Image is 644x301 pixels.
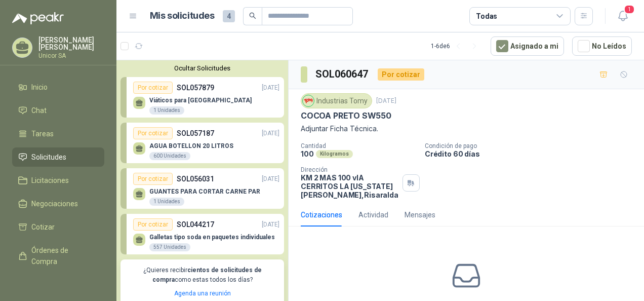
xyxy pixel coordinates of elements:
[614,7,632,25] button: 1
[303,95,314,106] img: Company Logo
[12,124,104,143] a: Tareas
[425,142,640,149] p: Condición de pago
[31,198,78,209] span: Negociaciones
[301,142,417,149] p: Cantidad
[31,152,66,163] span: Solicitudes
[174,290,231,297] a: Agenda una reunión
[133,127,173,139] div: Por cotizar
[120,123,284,163] a: Por cotizarSOL057187[DATE] AGUA BOTELLON 20 LITROS600 Unidades
[301,93,372,108] div: Industrias Tomy
[425,149,640,158] p: Crédito 60 días
[405,209,435,220] div: Mensajes
[262,129,279,138] p: [DATE]
[491,36,564,56] button: Asignado a mi
[12,275,104,294] a: Remisiones
[249,12,256,19] span: search
[120,168,284,209] a: Por cotizarSOL056031[DATE] GUANTES PARA CORTAR CARNE PAR1 Unidades
[262,83,279,93] p: [DATE]
[12,241,104,271] a: Órdenes de Compra
[149,152,190,160] div: 600 Unidades
[301,123,632,134] p: Adjuntar Ficha Técnica.
[31,128,54,139] span: Tareas
[177,82,214,93] p: SOL057879
[624,5,635,14] span: 1
[150,9,215,23] h1: Mis solicitudes
[301,173,398,199] p: KM 2 MAS 100 vIA CERRITOS LA [US_STATE] [PERSON_NAME] , Risaralda
[120,64,284,72] button: Ocultar Solicitudes
[149,106,184,115] div: 1 Unidades
[31,175,69,186] span: Licitaciones
[38,53,104,59] p: Unicor SA
[149,97,252,104] p: Viáticos para [GEOGRAPHIC_DATA]
[127,266,278,285] p: ¿Quieres recibir como estas todos los días?
[431,38,482,54] div: 1 - 6 de 6
[301,209,342,220] div: Cotizaciones
[120,214,284,254] a: Por cotizarSOL044217[DATE] Galletas tipo soda en paquetes individuales557 Unidades
[133,173,173,185] div: Por cotizar
[149,198,184,206] div: 1 Unidades
[223,10,235,22] span: 4
[31,82,48,93] span: Inicio
[301,110,391,121] p: COCOA PRETO SW550
[12,171,104,190] a: Licitaciones
[31,245,95,267] span: Órdenes de Compra
[572,36,632,56] button: No Leídos
[31,105,47,116] span: Chat
[177,173,214,184] p: SOL056031
[12,12,64,24] img: Logo peakr
[476,11,497,22] div: Todas
[31,221,55,233] span: Cotizar
[376,96,396,106] p: [DATE]
[12,101,104,120] a: Chat
[149,188,260,195] p: GUANTES PARA CORTAR CARNE PAR
[262,174,279,184] p: [DATE]
[12,194,104,213] a: Negociaciones
[301,149,314,158] p: 100
[177,128,214,139] p: SOL057187
[358,209,388,220] div: Actividad
[12,78,104,97] a: Inicio
[12,217,104,237] a: Cotizar
[12,147,104,167] a: Solicitudes
[149,142,233,149] p: AGUA BOTELLON 20 LITROS
[133,82,173,94] div: Por cotizar
[315,66,370,82] h3: SOL060647
[120,77,284,118] a: Por cotizarSOL057879[DATE] Viáticos para [GEOGRAPHIC_DATA]1 Unidades
[149,243,190,251] div: 557 Unidades
[177,219,214,230] p: SOL044217
[133,218,173,231] div: Por cotizar
[301,166,398,173] p: Dirección
[316,150,353,158] div: Kilogramos
[262,220,279,230] p: [DATE]
[38,36,104,51] p: [PERSON_NAME] [PERSON_NAME]
[152,267,262,283] b: cientos de solicitudes de compra
[378,68,424,81] div: Por cotizar
[149,234,275,241] p: Galletas tipo soda en paquetes individuales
